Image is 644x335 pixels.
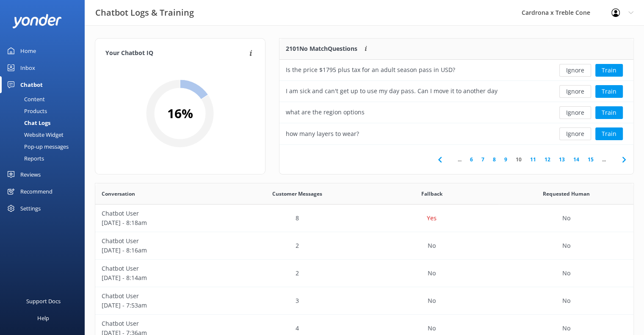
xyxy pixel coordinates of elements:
[279,60,633,144] div: grid
[5,129,85,141] a: Website Widget
[296,296,299,305] p: 3
[598,155,610,163] span: ...
[20,166,41,183] div: Reviews
[102,319,224,328] p: Chatbot User
[296,213,299,223] p: 8
[286,44,357,53] p: 2101 No Match Questions
[102,273,224,282] p: [DATE] - 8:14am
[477,155,489,163] a: 7
[102,236,224,246] p: Chatbot User
[559,127,591,140] button: Ignore
[26,293,61,310] div: Support Docs
[95,287,633,315] div: row
[555,155,569,163] a: 13
[13,14,61,28] img: yonder-white-logo.png
[5,93,45,105] div: Content
[296,324,299,333] p: 4
[20,76,43,93] div: Chatbot
[102,218,224,227] p: [DATE] - 8:18am
[5,141,85,152] a: Pop-up messages
[20,42,36,59] div: Home
[37,310,49,327] div: Help
[559,64,591,77] button: Ignore
[5,93,85,105] a: Content
[95,205,633,232] div: row
[5,129,64,141] div: Website Widget
[595,106,623,119] button: Train
[5,105,85,117] a: Products
[559,85,591,98] button: Ignore
[453,155,466,163] span: ...
[428,269,436,278] p: No
[95,6,194,19] h3: Chatbot Logs & Training
[428,296,436,305] p: No
[569,155,583,163] a: 14
[102,190,135,198] span: Conversation
[296,241,299,250] p: 2
[286,108,365,117] div: what are the region options
[20,200,41,217] div: Settings
[559,106,591,119] button: Ignore
[95,232,633,260] div: row
[95,260,633,287] div: row
[5,152,44,164] div: Reports
[595,127,623,140] button: Train
[105,49,247,58] h4: Your Chatbot IQ
[279,102,633,123] div: row
[20,183,53,200] div: Recommend
[279,123,633,144] div: row
[428,324,436,333] p: No
[428,241,436,250] p: No
[500,155,511,163] a: 9
[562,269,570,278] p: No
[489,155,500,163] a: 8
[286,86,498,96] div: I am sick and can't get up to use my day pass. Can I move it to another day
[102,291,224,301] p: Chatbot User
[5,117,85,129] a: Chat Logs
[511,155,526,163] a: 10
[421,190,442,198] span: Fallback
[595,64,623,77] button: Train
[279,81,633,102] div: row
[466,155,477,163] a: 6
[5,141,69,152] div: Pop-up messages
[5,105,47,117] div: Products
[167,103,193,124] h2: 16 %
[272,190,322,198] span: Customer Messages
[102,301,224,310] p: [DATE] - 7:53am
[20,59,35,76] div: Inbox
[102,246,224,255] p: [DATE] - 8:16am
[427,213,437,223] p: Yes
[540,155,555,163] a: 12
[526,155,540,163] a: 11
[296,269,299,278] p: 2
[562,213,570,223] p: No
[562,241,570,250] p: No
[286,65,455,75] div: Is the price $1795 plus tax for an adult season pass in USD?
[286,129,359,138] div: how many layers to wear?
[583,155,598,163] a: 15
[543,190,590,198] span: Requested Human
[562,324,570,333] p: No
[102,264,224,273] p: Chatbot User
[5,152,85,164] a: Reports
[595,85,623,98] button: Train
[102,209,224,218] p: Chatbot User
[562,296,570,305] p: No
[279,60,633,81] div: row
[5,117,50,129] div: Chat Logs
